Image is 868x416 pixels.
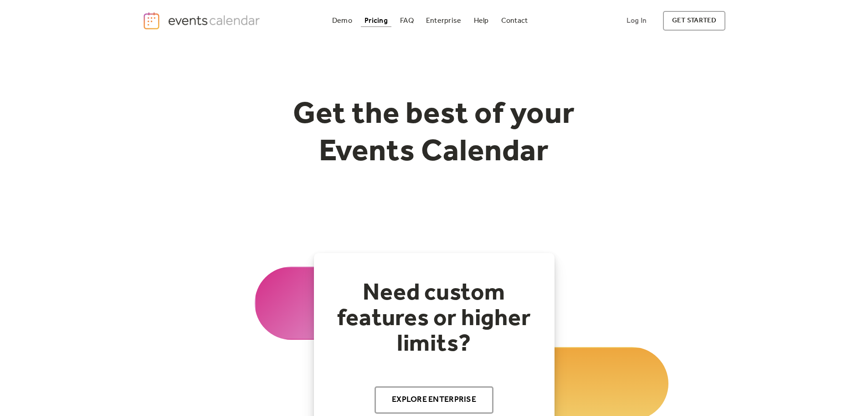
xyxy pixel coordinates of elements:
h2: Need custom features or higher limits? [332,280,536,357]
div: FAQ [400,18,414,23]
a: Help [470,15,493,27]
div: Demo [332,18,352,23]
a: FAQ [396,15,417,27]
a: Contact [498,15,532,27]
a: Explore Enterprise [375,386,493,414]
a: Enterprise [422,15,465,27]
h1: Get the best of your Events Calendar [259,96,609,171]
a: Pricing [361,15,391,27]
a: get started [663,11,725,31]
div: Pricing [365,18,388,23]
div: Contact [501,18,528,23]
a: Log In [617,11,656,31]
div: Enterprise [426,18,461,23]
div: Help [474,18,489,23]
a: Demo [329,15,356,27]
